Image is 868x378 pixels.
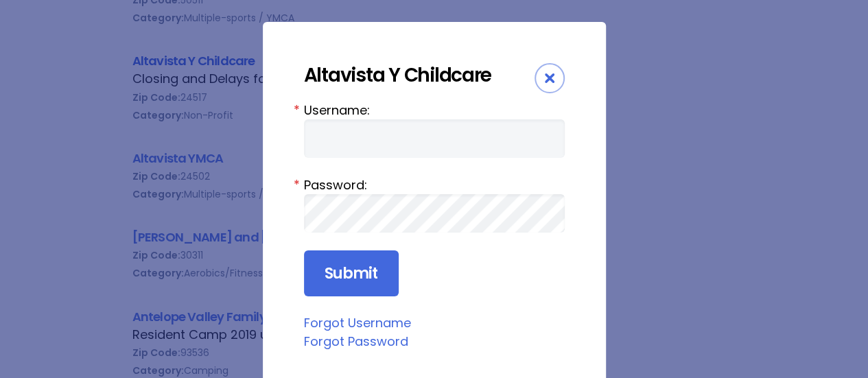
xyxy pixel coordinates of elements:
[304,176,565,194] label: Password:
[304,333,408,350] a: Forgot Password
[535,63,565,93] div: Close
[304,250,399,297] input: Submit
[304,63,535,87] div: Altavista Y Childcare
[304,101,565,119] label: Username:
[304,314,411,331] a: Forgot Username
